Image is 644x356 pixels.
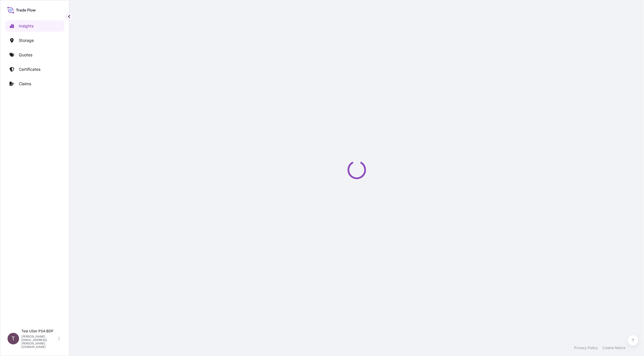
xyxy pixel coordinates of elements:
p: Certificates [19,66,40,72]
p: Storage [19,38,34,43]
a: Quotes [5,49,64,61]
a: Storage [5,35,64,46]
a: Claims [5,78,64,90]
a: Insights [5,20,64,32]
p: Quotes [19,52,32,58]
p: Claims [19,81,31,87]
a: Cookie Notice [602,346,626,350]
p: Test USer PSA BDP [21,329,57,333]
a: Privacy Policy [574,346,598,350]
span: T [12,336,15,342]
p: [PERSON_NAME][EMAIL_ADDRESS][PERSON_NAME][DOMAIN_NAME] [21,335,57,348]
p: Insights [19,23,34,29]
a: Certificates [5,64,64,75]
